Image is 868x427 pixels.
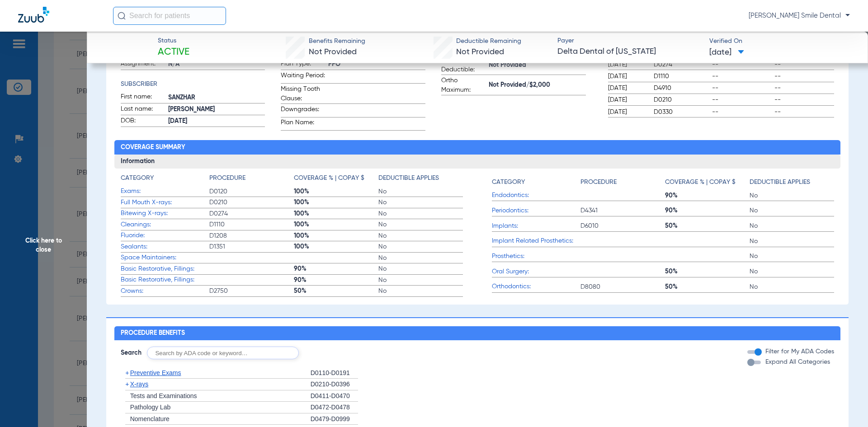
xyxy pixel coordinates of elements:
[456,48,504,56] span: Not Provided
[125,380,129,388] span: +
[709,37,854,46] span: Verified On
[608,60,646,69] span: [DATE]
[309,37,365,46] span: Benefits Remaining
[580,178,617,187] h4: Procedure
[750,178,810,187] h4: Deductible Applies
[749,11,850,20] span: [PERSON_NAME] Smile Dental
[113,7,226,25] input: Search for patients
[294,220,378,229] span: 100%
[311,402,358,413] div: D0472-D0478
[665,282,750,291] span: 50%
[130,415,170,422] span: Nomenclature
[121,348,142,357] span: Search
[823,384,868,427] div: Chat Widget
[294,286,378,296] span: 50%
[281,118,325,130] span: Plan Name:
[121,286,209,296] span: Crowns:
[608,84,646,93] span: [DATE]
[557,46,702,57] span: Delta Dental of [US_STATE]
[378,253,463,263] span: No
[750,174,834,190] app-breakdown-title: Deductible Applies
[378,209,463,218] span: No
[294,174,364,183] h4: Coverage % | Copay $
[121,198,209,207] span: Full Mouth X-rays:
[114,140,841,155] h2: Coverage Summary
[712,84,772,93] span: --
[121,92,165,103] span: First name:
[378,220,463,229] span: No
[750,282,834,291] span: No
[168,60,265,69] span: N/A
[130,369,181,376] span: Preventive Exams
[114,155,841,169] h3: Information
[665,174,750,190] app-breakdown-title: Coverage % | Copay $
[121,275,209,285] span: Basic Restorative, Fillings:
[665,221,750,230] span: 50%
[492,267,580,277] span: Oral Surgery:
[294,209,378,218] span: 100%
[311,367,358,379] div: D0110-D0191
[712,95,772,104] span: --
[580,282,665,291] span: D8080
[281,59,325,70] span: Plan Type:
[378,174,463,186] app-breakdown-title: Deductible Applies
[294,231,378,240] span: 100%
[158,36,189,46] span: Status
[121,231,209,240] span: Fluoride:
[378,187,463,196] span: No
[492,221,580,231] span: Implants:
[294,276,378,285] span: 90%
[492,236,580,246] span: Implant Related Prosthetics:
[712,60,772,69] span: --
[121,209,209,218] span: Bitewing X-rays:
[168,93,265,103] span: SANZHAR
[130,380,148,388] span: X-rays
[328,60,425,69] span: PPO
[121,253,209,263] span: Space Maintainers:
[764,347,834,357] label: Filter for My ADA Codes
[580,221,665,230] span: D6010
[712,108,772,117] span: --
[665,178,736,187] h4: Coverage % | Copay $
[378,286,463,296] span: No
[378,264,463,273] span: No
[209,174,294,186] app-breakdown-title: Procedure
[750,267,834,276] span: No
[311,379,358,390] div: D0210-D0396
[654,84,709,93] span: D4910
[489,61,586,70] span: Not Provided
[750,237,834,246] span: No
[712,72,772,81] span: --
[580,174,665,190] app-breakdown-title: Procedure
[121,80,265,89] app-breakdown-title: Subscriber
[209,242,294,251] span: D1351
[121,174,154,183] h4: Category
[209,286,294,296] span: D2750
[281,105,325,117] span: Downgrades:
[121,220,209,230] span: Cleanings:
[750,221,834,230] span: No
[665,267,750,276] span: 50%
[158,46,189,59] span: Active
[492,282,580,291] span: Orthodontics:
[378,174,439,183] h4: Deductible Applies
[580,206,665,215] span: D4341
[121,174,209,186] app-breakdown-title: Category
[294,242,378,251] span: 100%
[765,359,830,365] span: Expand All Categories
[608,108,646,117] span: [DATE]
[209,174,245,183] h4: Procedure
[654,95,709,104] span: D0210
[118,12,126,20] img: Search Icon
[750,252,834,261] span: No
[492,191,580,200] span: Endodontics:
[130,404,171,411] span: Pathology Lab
[709,47,744,58] span: [DATE]
[492,206,580,216] span: Periodontics:
[750,191,834,200] span: No
[168,105,265,114] span: [PERSON_NAME]
[608,72,646,81] span: [DATE]
[665,206,750,215] span: 90%
[209,209,294,218] span: D0274
[209,231,294,240] span: D1208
